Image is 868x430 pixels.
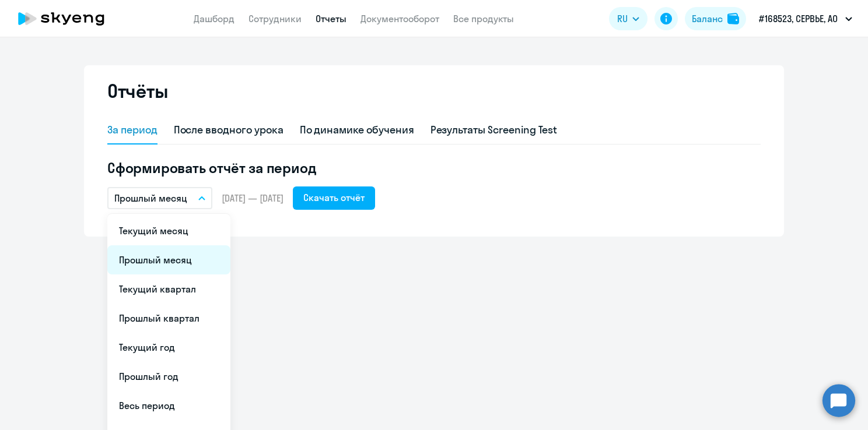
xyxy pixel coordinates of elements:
p: #168523, СЕРВЬЕ, АО [759,12,838,26]
div: По динамике обучения [300,122,414,138]
a: Дашборд [194,13,235,24]
span: RU [617,12,628,26]
div: За период [107,122,157,138]
a: Документооборот [360,13,439,24]
p: Прошлый месяц [114,191,187,205]
div: Баланс [692,12,723,26]
div: После вводного урока [174,122,283,138]
button: #168523, СЕРВЬЕ, АО [753,5,858,33]
button: RU [609,7,647,30]
button: Балансbalance [685,7,746,30]
div: Скачать отчёт [303,191,365,205]
button: Прошлый месяц [107,187,212,209]
h5: Сформировать отчёт за период [107,158,761,177]
a: Все продукты [453,13,514,24]
button: Скачать отчёт [293,186,375,210]
img: balance [727,13,739,24]
div: Результаты Screening Test [430,122,558,138]
a: Сотрудники [249,13,302,24]
a: Отчеты [316,13,346,24]
h2: Отчёты [107,79,168,103]
span: [DATE] — [DATE] [222,192,283,205]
